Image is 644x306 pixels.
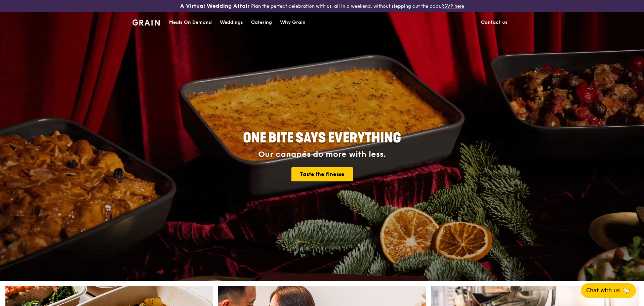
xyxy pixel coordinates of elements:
h3: A Virtual Wedding Affair [180,3,250,9]
a: Weddings [216,12,247,33]
a: GrainGrain [132,12,160,32]
a: Catering [247,12,276,33]
span: Chat with us [586,287,620,295]
a: Contact us [477,12,512,33]
div: Plan the perfect celebration with us, all in a weekend, without stepping out the door. [128,3,516,9]
button: Chat with us🦙 [581,283,636,298]
span: ONE BITE SAYS EVERYTHING [243,130,401,146]
div: Catering [251,12,272,33]
span: 🦙 [622,287,631,295]
img: Grain [132,19,160,26]
div: Our canapés do more with less. [201,150,443,159]
a: RSVP here [441,3,464,9]
div: Meals On Demand [169,12,212,33]
div: Why Grain [280,12,306,33]
a: Taste the finesse [291,167,353,181]
div: Weddings [220,12,243,33]
a: Why Grain [276,12,310,33]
